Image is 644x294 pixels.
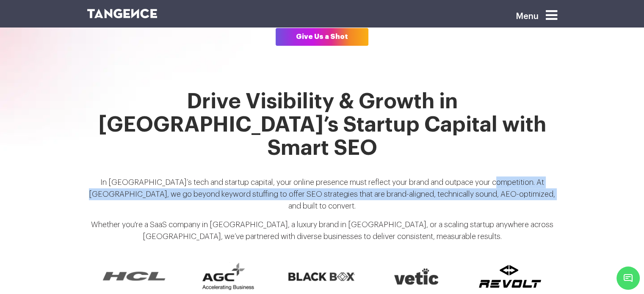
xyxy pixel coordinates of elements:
[87,219,557,249] p: Whether you're a SaaS company in [GEOGRAPHIC_DATA], a luxury brand in [GEOGRAPHIC_DATA], or a sca...
[202,262,254,290] img: AGC-new.svg
[479,265,541,288] img: Layer%202-3.svg
[276,28,368,46] a: Give Us a Shot
[394,268,438,285] img: vetic.svg
[102,271,166,281] img: HCL-Logo.svg
[87,9,158,18] img: logo SVG
[87,176,557,219] p: In [GEOGRAPHIC_DATA]’s tech and startup capital, your online presence must reflect your brand and...
[616,267,640,290] span: Chat Widget
[87,90,557,170] h2: Drive Visibility & Growth in [GEOGRAPHIC_DATA]’s Startup Capital with Smart SEO
[288,271,356,282] img: blackbox-logo-website.svg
